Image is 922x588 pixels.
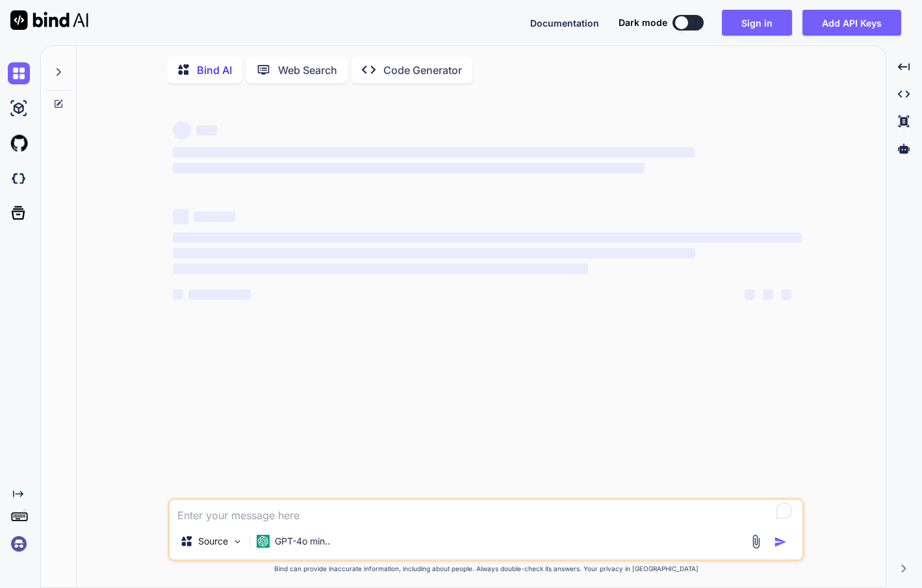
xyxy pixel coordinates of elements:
[275,535,330,548] p: GPT-4o min..
[173,248,695,258] span: ‌
[383,62,462,78] p: Code Generator
[745,289,755,300] span: ‌
[774,535,787,548] img: icon
[173,232,802,243] span: ‌
[197,62,232,78] p: Bind AI
[196,125,217,136] span: ‌
[173,147,695,158] span: ‌
[257,535,270,548] img: GPT-4o mini
[749,534,763,549] img: attachment
[198,535,228,548] p: Source
[170,500,802,523] textarea: To enrich screen reader interactions, please activate Accessibility in Grammarly extension settings
[8,167,30,190] img: darkCloudIdeIcon
[763,289,773,300] span: ‌
[619,16,667,29] span: Dark mode
[173,209,188,225] span: ‌
[530,18,599,29] span: Documentation
[802,10,901,36] button: Add API Keys
[8,62,30,84] img: chat
[781,289,791,300] span: ‌
[530,16,599,30] button: Documentation
[8,132,30,154] img: githubLight
[232,536,243,547] img: Pick Models
[8,533,30,555] img: signin
[278,62,337,78] p: Web Search
[8,97,30,119] img: ai-studio
[10,10,88,30] img: Bind AI
[173,289,183,300] span: ‌
[722,10,792,36] button: Sign in
[188,289,251,300] span: ‌
[173,163,645,173] span: ‌
[194,212,235,222] span: ‌
[168,564,804,574] p: Bind can provide inaccurate information, including about people. Always double-check its answers....
[173,121,191,140] span: ‌
[173,263,588,274] span: ‌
